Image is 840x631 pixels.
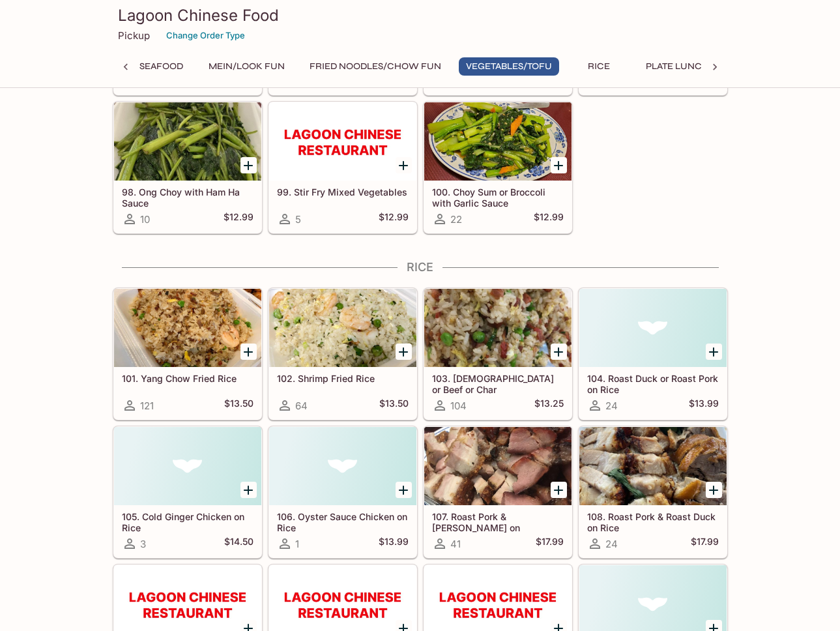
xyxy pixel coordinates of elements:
p: Pickup [118,29,150,42]
a: 108. Roast Pork & Roast Duck on Rice24$17.99 [579,426,727,558]
a: 105. Cold Ginger Chicken on Rice3$14.50 [113,426,262,558]
button: Change Order Type [160,25,251,46]
h5: $13.99 [379,536,409,551]
div: 102. Shrimp Fried Rice [269,289,416,367]
h5: $17.99 [691,536,719,551]
span: 41 [450,538,461,550]
h5: $13.99 [689,398,719,413]
a: 103. [DEMOGRAPHIC_DATA] or Beef or Char [PERSON_NAME] [PERSON_NAME]104$13.25 [424,288,572,420]
h5: $12.99 [224,211,253,227]
h5: 107. Roast Pork & [PERSON_NAME] on [PERSON_NAME] [432,511,564,533]
span: 3 [140,538,146,550]
h5: 108. Roast Pork & Roast Duck on Rice [587,511,719,533]
span: 64 [295,400,308,412]
button: Add 101. Yang Chow Fried Rice [240,344,257,360]
span: 104 [450,400,467,412]
h5: $13.50 [224,398,253,413]
a: 101. Yang Chow Fried Rice121$13.50 [113,288,262,420]
a: 99. Stir Fry Mixed Vegetables5$12.99 [268,102,417,233]
a: 104. Roast Duck or Roast Pork on Rice24$13.99 [579,288,727,420]
button: Add 103. Chick or Beef or Char Siu Fried Rice [551,344,567,360]
h5: 100. Choy Sum or Broccoli with Garlic Sauce [432,186,564,208]
button: Seafood [132,57,191,76]
h5: 101. Yang Chow Fried Rice [122,373,253,384]
h5: 98. Ong Choy with Ham Ha Sauce [122,186,253,208]
a: 98. Ong Choy with Ham Ha Sauce10$12.99 [113,102,262,233]
div: 100. Choy Sum or Broccoli with Garlic Sauce [424,102,572,181]
span: 1 [295,538,299,550]
span: 5 [295,213,301,226]
button: Add 104. Roast Duck or Roast Pork on Rice [706,344,722,360]
div: 98. Ong Choy with Ham Ha Sauce [114,102,261,181]
h5: $14.50 [224,536,253,551]
button: Add 98. Ong Choy with Ham Ha Sauce [240,157,257,173]
span: 22 [450,213,462,226]
h5: $13.25 [534,398,564,413]
span: 10 [140,213,150,226]
h5: $12.99 [534,211,564,227]
button: Fried Noodles/Chow Fun [302,57,448,76]
div: 106. Oyster Sauce Chicken on Rice [269,427,416,505]
h5: 106. Oyster Sauce Chicken on Rice [277,511,409,533]
span: 121 [140,400,154,412]
div: 101. Yang Chow Fried Rice [114,289,261,367]
span: 24 [605,538,618,550]
button: Add 105. Cold Ginger Chicken on Rice [240,482,257,498]
button: Vegetables/Tofu [459,57,559,76]
h5: 104. Roast Duck or Roast Pork on Rice [587,373,719,394]
button: Add 107. Roast Pork & Char Siu on Rice [551,482,567,498]
div: 105. Cold Ginger Chicken on Rice [114,427,261,505]
button: Add 106. Oyster Sauce Chicken on Rice [396,482,412,498]
div: 99. Stir Fry Mixed Vegetables [269,102,416,181]
div: 107. Roast Pork & Char Siu on Rice [424,427,572,505]
h5: 99. Stir Fry Mixed Vegetables [277,186,409,198]
h5: 103. [DEMOGRAPHIC_DATA] or Beef or Char [PERSON_NAME] [PERSON_NAME] [432,373,564,394]
button: Mein/Look Fun [201,57,292,76]
a: 107. Roast Pork & [PERSON_NAME] on [PERSON_NAME]41$17.99 [424,426,572,558]
button: Plate Lunch & Mixed Plates [639,57,790,76]
a: 100. Choy Sum or Broccoli with Garlic Sauce22$12.99 [424,102,572,233]
button: Rice [570,57,628,76]
span: 24 [605,400,618,412]
div: 103. Chick or Beef or Char Siu Fried Rice [424,289,572,367]
h5: $13.50 [379,398,409,413]
a: 106. Oyster Sauce Chicken on Rice1$13.99 [268,426,417,558]
h5: $17.99 [536,536,564,551]
div: 104. Roast Duck or Roast Pork on Rice [579,289,727,367]
a: 102. Shrimp Fried Rice64$13.50 [268,288,417,420]
button: Add 108. Roast Pork & Roast Duck on Rice [706,482,722,498]
h5: 102. Shrimp Fried Rice [277,373,409,384]
div: 108. Roast Pork & Roast Duck on Rice [579,427,727,505]
button: Add 100. Choy Sum or Broccoli with Garlic Sauce [551,157,567,173]
button: Add 102. Shrimp Fried Rice [396,344,412,360]
h3: Lagoon Chinese Food [118,5,723,25]
h4: Rice [113,260,728,274]
button: Add 99. Stir Fry Mixed Vegetables [396,157,412,173]
h5: 105. Cold Ginger Chicken on Rice [122,511,253,533]
h5: $12.99 [379,211,409,227]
